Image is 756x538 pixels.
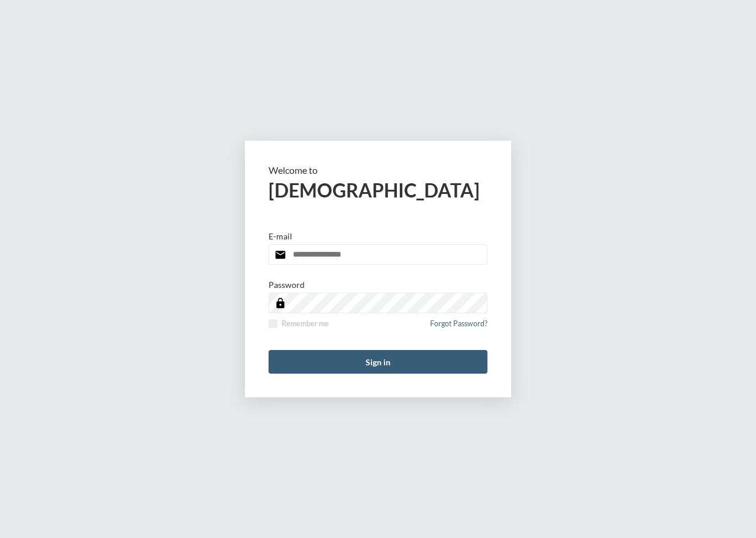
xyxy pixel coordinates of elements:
[269,179,487,202] h2: [DEMOGRAPHIC_DATA]
[269,280,305,290] p: Password
[430,319,487,335] a: Forgot Password?
[269,350,487,374] button: Sign in
[269,164,487,176] p: Welcome to
[269,231,292,241] p: E-mail
[269,319,329,328] label: Remember me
